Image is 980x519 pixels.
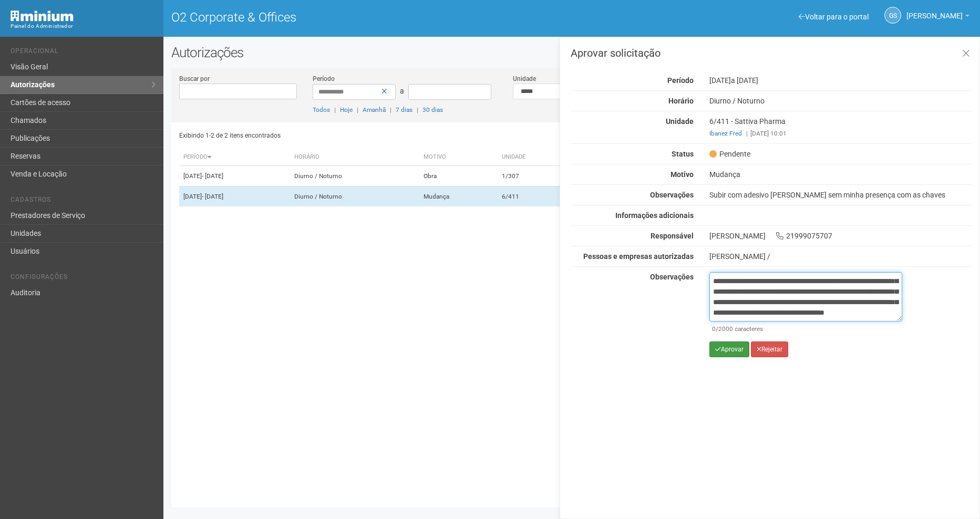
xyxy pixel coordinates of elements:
[419,149,498,166] th: Motivo
[712,325,716,333] span: 0
[702,117,979,138] div: 6/411 - Sattiva Pharma
[702,170,979,179] div: Mudança
[396,106,412,113] a: 7 dias
[171,11,564,24] h1: O2 Corporate & Offices
[955,43,977,65] a: Fechar
[702,231,979,241] div: [PERSON_NAME] 21999075707
[712,324,900,334] div: /2000 caracteres
[667,76,694,85] strong: Período
[179,186,290,207] td: [DATE]
[702,96,979,106] div: Diurno / Noturno
[583,252,694,261] strong: Pessoas e empresas autorizadas
[702,76,979,85] div: [DATE]
[179,166,290,186] td: [DATE]
[357,106,358,113] span: |
[884,7,901,24] a: GS
[202,172,223,180] span: - [DATE]
[746,130,748,137] span: |
[202,193,223,200] span: - [DATE]
[498,186,571,207] td: 6/411
[400,87,404,95] span: a
[731,76,758,85] span: a [DATE]
[906,13,969,22] a: [PERSON_NAME]
[666,117,694,126] strong: Unidade
[702,190,979,200] div: Subir com adesivo [PERSON_NAME] sem minha presença com as chaves
[11,196,156,207] li: Cadastros
[906,2,963,20] span: Gabriela Souza
[11,273,156,284] li: Configurações
[179,128,569,143] div: Exibindo 1-2 de 2 itens encontrados
[179,149,290,166] th: Período
[313,106,330,113] a: Todos
[650,191,694,199] strong: Observações
[799,13,869,21] a: Voltar para o portal
[670,170,694,179] strong: Motivo
[340,106,353,113] a: Hoje
[709,129,972,138] div: [DATE] 10:01
[650,273,694,281] strong: Observações
[419,166,498,186] td: Obra
[11,22,156,31] div: Painel do Administrador
[419,186,498,207] td: Mudança
[651,232,694,240] strong: Responsável
[171,45,972,60] h2: Autorizações
[390,106,391,113] span: |
[615,211,694,220] strong: Informações adicionais
[334,106,336,113] span: |
[417,106,418,113] span: |
[11,47,156,58] li: Operacional
[290,166,419,186] td: Diurno / Noturno
[363,106,386,113] a: Amanhã
[668,97,694,105] strong: Horário
[571,48,972,58] h3: Aprovar solicitação
[709,341,749,357] button: Aprovar
[422,106,443,113] a: 30 dias
[179,74,210,84] label: Buscar por
[290,186,419,207] td: Diurno / Noturno
[709,252,972,261] div: [PERSON_NAME] /
[290,149,419,166] th: Horário
[513,74,536,84] label: Unidade
[751,341,788,357] button: Rejeitar
[709,149,750,159] span: Pendente
[709,130,742,137] a: Ibanez Fred
[498,166,571,186] td: 1/307
[313,74,335,84] label: Período
[672,150,694,158] strong: Status
[11,11,74,22] img: Minium
[498,149,571,166] th: Unidade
